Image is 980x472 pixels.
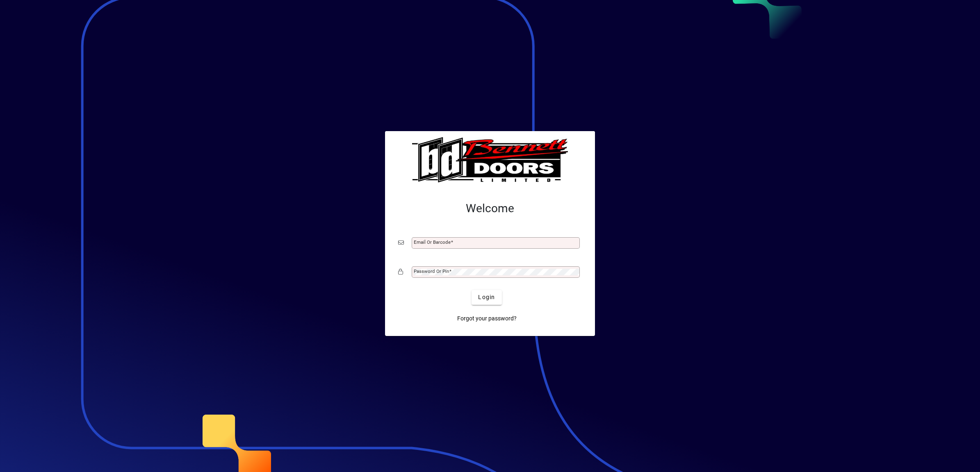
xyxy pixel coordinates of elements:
h2: Welcome [398,202,582,216]
span: Login [478,293,495,302]
span: Forgot your password? [457,314,517,323]
mat-label: Password or Pin [414,268,449,274]
a: Forgot your password? [454,311,520,326]
button: Login [472,290,501,305]
mat-label: Email or Barcode [414,239,451,245]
